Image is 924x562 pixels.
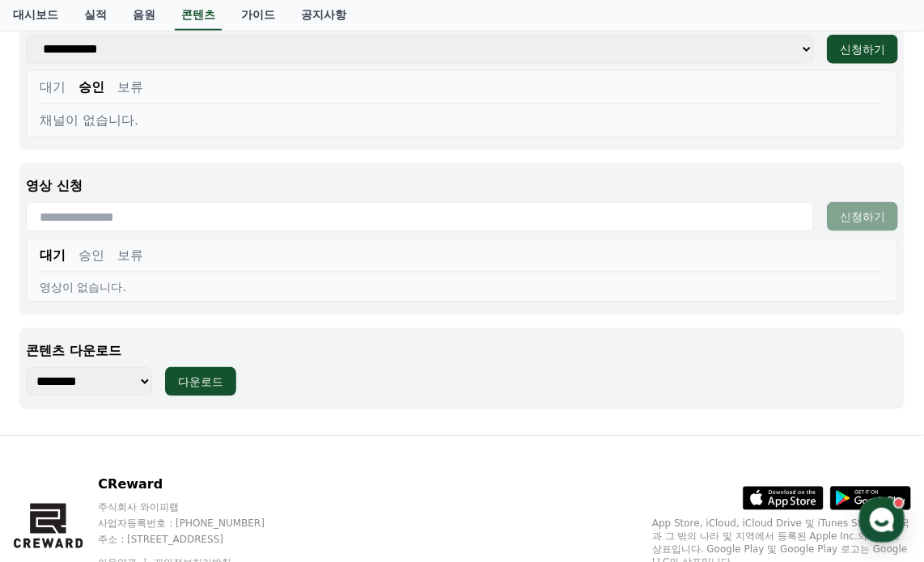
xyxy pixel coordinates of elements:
p: 사업자등록번호 : [PHONE_NUMBER] [98,517,295,530]
span: 대화 [148,453,167,466]
button: 대기 [40,246,66,265]
button: 신청하기 [827,35,898,64]
span: 홈 [51,452,61,465]
a: 홈 [5,428,107,468]
button: 승인 [78,78,104,97]
button: 보류 [117,246,143,265]
div: 신청하기 [840,209,885,225]
div: 채널이 없습니다. [40,111,884,130]
p: CReward [98,475,295,494]
button: 승인 [78,246,104,265]
div: 다운로드 [178,374,223,390]
a: 대화 [107,428,209,468]
a: 설정 [209,428,311,468]
button: 다운로드 [165,367,236,396]
p: 주식회사 와이피랩 [98,501,295,513]
button: 신청하기 [827,202,898,231]
p: 주소 : [STREET_ADDRESS] [98,533,295,546]
div: 신청하기 [840,41,885,57]
div: 영상이 없습니다. [40,279,884,295]
span: 설정 [250,452,269,465]
button: 대기 [40,78,66,97]
p: 영상 신청 [26,176,898,196]
p: 콘텐츠 다운로드 [26,341,898,361]
button: 보류 [117,78,143,97]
